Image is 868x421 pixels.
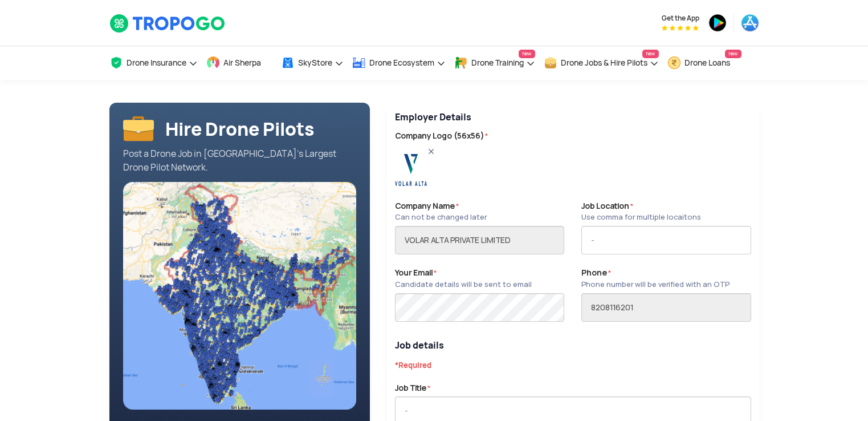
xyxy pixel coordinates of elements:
div: Phone number will be verified with an OTP [581,279,730,290]
label: Job Title [395,382,430,394]
label: Your Email [395,267,532,290]
span: Air Sherpa [223,58,261,67]
span: Drone Loans [684,58,730,67]
label: Company Name [395,200,487,224]
a: Drone TrainingNew [454,46,535,80]
label: Phone [581,267,730,290]
div: Can not be changed later [395,212,487,223]
a: Drone Jobs & Hire PilotsNew [544,46,659,80]
span: Drone Jobs & Hire Pilots [561,58,647,67]
div: Post a Drone Job in [GEOGRAPHIC_DATA]’s Largest Drone Pilot Network. [123,147,357,175]
a: SkyStore [281,46,344,80]
span: Get the App [662,14,699,23]
span: SkyStore [298,58,332,67]
span: New [519,50,535,58]
label: Job Location [581,200,701,224]
div: Candidate details will be sent to email [395,279,532,290]
span: New [642,50,659,58]
span: Drone Training [471,58,524,67]
img: App Raking [662,25,699,31]
img: ic_appstore.png [741,14,759,32]
span: *Required [395,361,431,370]
a: Drone Ecosystem [352,46,446,80]
span: Drone Ecosystem [369,58,434,67]
img: TropoGo Logo [109,14,226,33]
span: New [725,50,741,58]
h1: Hire Drone Pilots [165,119,315,140]
input: - [581,226,751,254]
div: Use comma for multiple locaitons [581,212,701,223]
label: Company Logo (56x56) [395,130,751,142]
a: Drone Insurance [109,46,198,80]
p: Employer Details [395,111,751,124]
a: Air Sherpa [206,46,272,80]
span: Drone Insurance [127,58,186,67]
p: Job details [395,339,751,353]
input: - [581,293,751,322]
input: - [395,226,564,254]
a: Drone LoansNew [667,46,741,80]
img: ic_playstore.png [708,14,727,32]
